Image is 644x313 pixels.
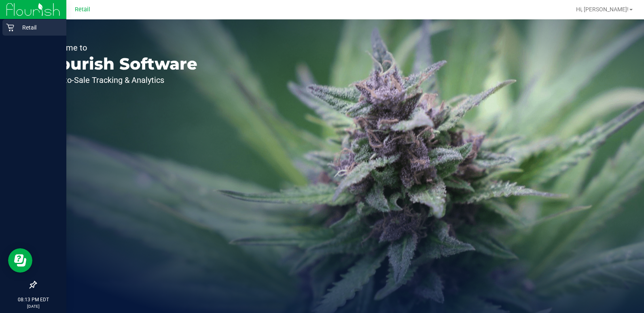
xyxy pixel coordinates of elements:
[14,23,63,32] p: Retail
[44,76,197,84] p: Seed-to-Sale Tracking & Analytics
[8,248,32,273] iframe: Resource center
[75,6,90,13] span: Retail
[44,56,197,72] p: Flourish Software
[576,6,629,13] span: Hi, [PERSON_NAME]!
[4,303,63,309] p: [DATE]
[44,44,197,52] p: Welcome to
[4,296,63,303] p: 08:13 PM EDT
[6,23,14,32] inline-svg: Retail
